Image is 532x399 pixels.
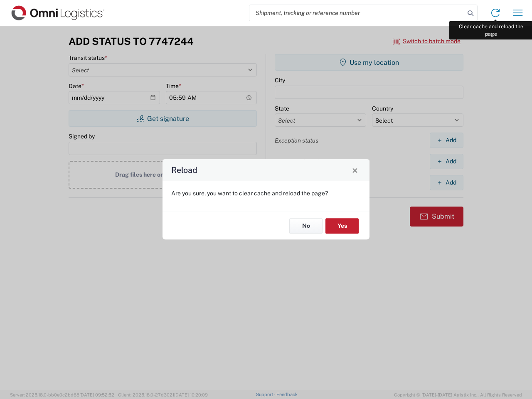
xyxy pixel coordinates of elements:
button: Close [349,164,361,176]
button: Yes [325,218,359,234]
h4: Reload [171,164,197,176]
p: Are you sure, you want to clear cache and reload the page? [171,190,361,197]
button: No [289,218,323,234]
input: Shipment, tracking or reference number [249,5,465,21]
